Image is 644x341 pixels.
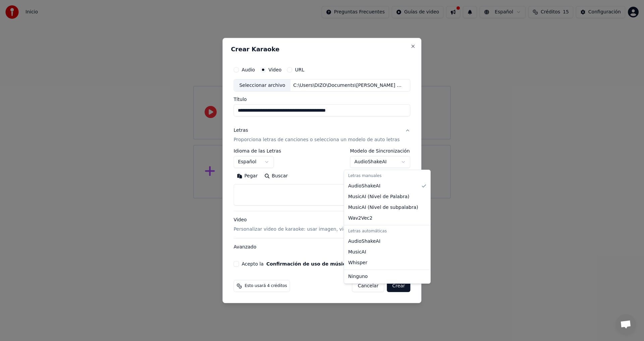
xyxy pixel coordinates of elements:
button: Cancelar [352,280,384,292]
p: Personalizar video de karaoke: usar imagen, video o color [233,226,369,233]
div: Letras automáticas [345,227,429,236]
label: Audio [241,67,255,72]
label: Modelo de Sincronización [350,149,411,154]
div: Letras manuales [345,171,429,181]
button: Pegar [233,171,261,182]
span: AudioShakeAI [348,238,380,245]
div: Letras [233,127,248,134]
span: MusicAI [348,249,366,255]
span: Ninguno [348,273,368,280]
p: Proporciona letras de canciones o selecciona un modelo de auto letras [233,137,399,144]
span: Whisper [348,260,367,266]
h2: Crear Karaoke [231,46,413,52]
span: MusicAI ( Nivel de Palabra ) [348,193,410,200]
label: Acepto la [241,262,348,266]
span: AudioShakeAI [348,183,380,189]
span: MusicAI ( Nivel de subpalabra ) [348,204,418,211]
label: Idioma de las Letras [233,149,281,154]
button: Crear [387,280,410,292]
div: Video [233,217,369,233]
button: Confirmación de uso de música [266,262,349,266]
span: Wav2Vec2 [348,215,372,222]
button: Avanzado [233,238,410,256]
button: Buscar [261,171,291,182]
div: C:\Users\DIZO\Documents\[PERSON_NAME] y [MEDICAL_DATA] - solos open show intro vdj dizo .mp4 [290,82,405,89]
label: URL [295,67,304,72]
span: Esto usará 4 créditos [245,283,287,289]
label: Título [233,97,410,102]
div: Seleccionar archivo [234,79,290,92]
label: Video [268,67,281,72]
